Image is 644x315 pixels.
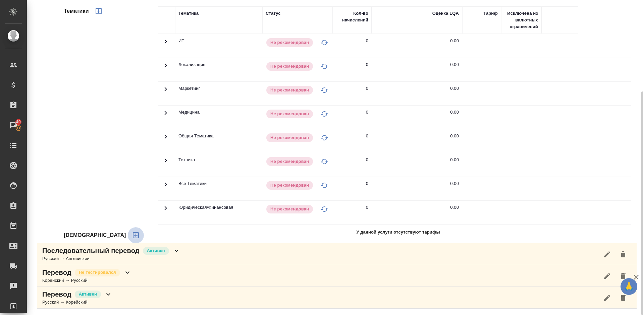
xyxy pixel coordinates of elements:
div: 0 [366,204,368,211]
button: Изменить статус на "В черном списке" [319,204,329,214]
button: Изменить статус на "В черном списке" [319,109,329,119]
p: Последовательный перевод [42,246,140,255]
div: Последовательный переводАктивенРусский → Английский [37,243,637,265]
div: Статус [266,10,281,17]
span: Toggle Row Expanded [162,137,170,142]
p: Перевод [42,290,71,299]
button: Изменить статус на "В черном списке" [319,85,329,95]
td: Юридическая/Финансовая [175,201,262,224]
button: Изменить статус на "В черном списке" [319,180,329,190]
td: Все Тематики [175,177,262,200]
p: Не тестировался [79,269,116,276]
span: Toggle Row Expanded [162,184,170,189]
div: 0 [366,109,368,116]
td: Техника [175,153,262,177]
div: Кол-во начислений [336,10,368,23]
p: Активен [79,291,97,298]
div: Тариф [483,10,498,17]
span: Toggle Row Expanded [162,65,170,70]
td: Медицина [175,106,262,129]
div: Русский → Английский [42,255,180,262]
p: Не рекомендован [270,134,309,141]
p: Перевод [42,268,71,277]
button: Добавить тариф [128,227,144,243]
span: Toggle Row Expanded [162,89,170,94]
button: Изменить статус на "В черном списке" [319,61,329,71]
button: Добавить тематику [91,3,107,19]
div: Русский → Корейский [42,299,112,306]
button: Удалить услугу [615,246,631,262]
button: Удалить услугу [615,268,631,284]
td: 0.00 [372,153,462,177]
p: Не рекомендован [270,87,309,93]
button: Редактировать услугу [599,290,615,306]
div: Тематика [178,10,199,17]
div: ПереводНе тестировалсяКорейский → Русский [37,265,637,287]
button: Редактировать услугу [599,246,615,262]
td: Локализация [175,58,262,81]
td: 0.00 [372,129,462,153]
div: 0 [366,180,368,187]
td: Общая Тематика [175,129,262,153]
td: Маркетинг [175,82,262,105]
h4: Тематики [64,7,89,15]
div: Оценка LQA [432,10,459,17]
p: Не рекомендован [270,63,309,70]
div: 0 [366,38,368,44]
button: Изменить статус на "В черном списке" [319,156,329,167]
button: Изменить статус на "В черном списке" [319,133,329,143]
div: 0 [366,61,368,68]
div: 0 [366,85,368,92]
div: 0 [366,156,368,163]
button: Изменить статус на "В черном списке" [319,38,329,48]
td: 0.00 [372,58,462,81]
div: Корейский → Русский [42,277,131,284]
span: Toggle Row Expanded [162,208,170,213]
span: 🙏 [623,279,635,294]
button: 🙏 [621,278,637,295]
p: Не рекомендован [270,182,309,189]
a: 49 [2,117,25,134]
td: ИТ [175,34,262,58]
p: Активен [147,247,165,254]
div: ПереводАктивенРусский → Корейский [37,287,637,309]
p: Не рекомендован [270,206,309,212]
span: Toggle Row Expanded [162,42,170,47]
span: Toggle Row Expanded [162,113,170,118]
td: 0.00 [372,34,462,58]
div: 0 [366,133,368,139]
p: Не рекомендован [270,158,309,165]
td: 0.00 [372,201,462,224]
p: Не рекомендован [270,39,309,46]
td: 0.00 [372,82,462,105]
button: Редактировать услугу [599,268,615,284]
p: У данной услуги отсутствуют тарифы [356,229,440,236]
div: Исключена из валютных ограничений [504,10,538,30]
h4: [DEMOGRAPHIC_DATA] [64,231,126,239]
p: Не рекомендован [270,111,309,117]
td: 0.00 [372,106,462,129]
td: 0.00 [372,177,462,200]
span: Toggle Row Expanded [162,161,170,166]
span: 49 [12,119,25,125]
